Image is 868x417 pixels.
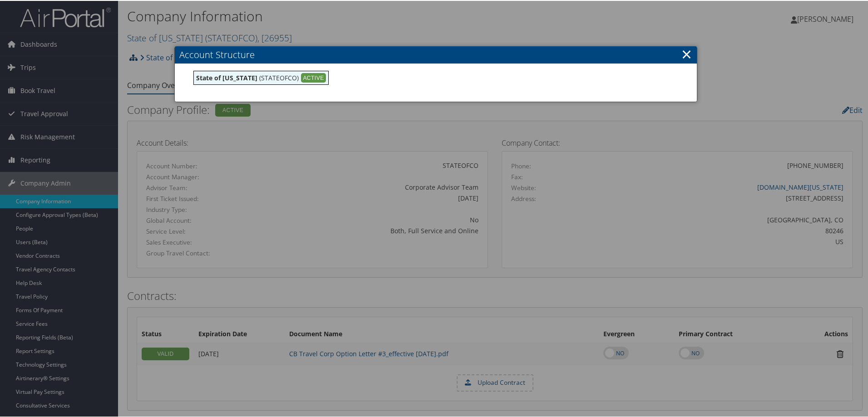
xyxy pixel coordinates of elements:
div: Account Structure [174,45,697,101]
div: ACTIVE [301,72,326,82]
div: (STATEOFCO) [193,70,329,84]
b: State of [US_STATE] [196,73,257,81]
a: × [681,44,692,62]
h3: Account Structure [175,45,697,63]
